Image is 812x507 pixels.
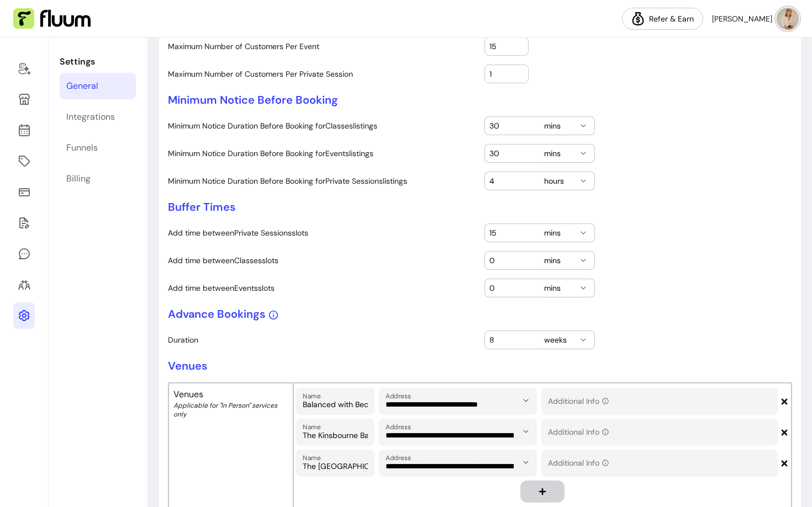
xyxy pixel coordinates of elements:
[544,255,577,266] span: mins
[60,73,136,99] a: General
[386,461,516,472] input: Address
[173,401,288,419] p: Applicable for "In Person" services only
[66,79,98,93] div: General
[66,172,91,185] div: Billing
[303,391,324,401] label: Name
[303,461,368,472] input: Name
[517,392,535,409] button: Show suggestions
[168,358,792,373] p: Venues
[13,55,35,82] a: Home
[544,148,577,159] span: mins
[66,141,98,154] div: Funnels
[540,252,594,269] button: mins
[303,453,324,462] label: Name
[544,334,577,345] span: weeks
[544,120,577,131] span: mins
[303,422,324,431] label: Name
[168,199,792,215] p: Buffer Times
[13,179,35,205] a: Sales
[168,120,476,131] label: Minimum Notice Duration Before Booking for Classes listings
[168,41,476,52] label: Maximum Number of Customers Per Event
[168,68,476,79] label: Maximum Number of Customers Per Private Session
[712,8,799,30] button: avatar[PERSON_NAME]
[173,388,288,401] p: Venues
[303,399,368,410] input: Name
[544,282,577,293] span: mins
[66,110,115,124] div: Integrations
[386,453,415,462] label: Address
[544,227,577,238] span: mins
[60,166,136,192] a: Billing
[13,86,35,113] a: Storefront
[168,148,476,159] label: Minimum Notice Duration Before Booking for Events listings
[386,391,415,401] label: Address
[386,399,516,410] input: Address
[540,224,594,242] button: mins
[168,227,476,238] label: Add time between Private Sessions slots
[712,13,772,24] span: [PERSON_NAME]
[13,148,35,174] a: Offerings
[13,302,35,329] a: Settings
[540,331,594,349] button: weeks
[303,430,368,441] input: Name
[386,430,516,441] input: Address
[168,306,792,322] p: Advance Bookings
[517,453,535,471] button: Show suggestions
[540,279,594,297] button: mins
[386,422,415,431] label: Address
[540,145,594,162] button: mins
[13,271,35,298] a: Clients
[622,8,703,30] a: Refer & Earn
[168,175,476,186] label: Minimum Notice Duration Before Booking for Private Sessions listings
[168,334,476,345] label: Duration
[60,104,136,130] a: Integrations
[13,210,35,236] a: Forms
[540,117,594,135] button: mins
[168,282,476,293] label: Add time between Events slots
[60,135,136,161] a: Funnels
[168,255,476,266] label: Add time between Classes slots
[60,55,136,68] p: Settings
[13,241,35,267] a: My Messages
[13,8,91,29] img: Fluum Logo
[168,92,792,108] p: Minimum Notice Before Booking
[544,175,577,186] span: hours
[13,117,35,143] a: Calendar
[777,8,799,30] img: avatar
[540,172,594,190] button: hours
[517,423,535,440] button: Show suggestions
